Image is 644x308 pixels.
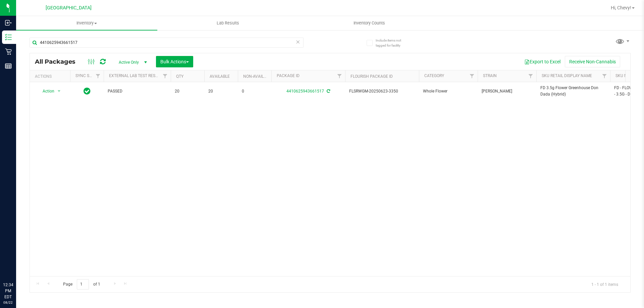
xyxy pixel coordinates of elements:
span: Clear [296,38,300,46]
a: Inventory Counts [299,16,440,30]
a: Category [424,73,444,78]
span: FLSRWGM-20250623-3350 [349,88,415,95]
a: 4410625943661517 [286,89,324,94]
span: All Packages [35,58,82,65]
span: Whole Flower [423,88,474,95]
a: Package ID [277,73,300,78]
span: [PERSON_NAME] [482,88,532,95]
span: Bulk Actions [160,59,189,64]
span: 1 - 1 of 1 items [586,279,624,289]
span: PASSED [108,88,167,95]
a: Lab Results [157,16,299,30]
span: select [55,86,63,96]
div: Actions [35,74,67,79]
a: SKU Name [615,73,636,78]
inline-svg: Retail [5,48,12,55]
span: 20 [208,88,234,95]
span: Include items not tagged for facility [376,38,409,48]
a: Filter [334,70,345,82]
input: 1 [77,279,89,290]
span: Inventory Counts [344,20,394,26]
span: In Sync [84,86,91,96]
span: [GEOGRAPHIC_DATA] [46,5,92,11]
a: Sync Status [75,73,101,78]
span: FD 3.5g Flower Greenhouse Don Dada (Hybrid) [540,85,606,98]
p: 12:34 PM EDT [3,282,13,300]
iframe: Resource center [7,254,27,274]
span: Sync from Compliance System [326,89,330,94]
span: Action [37,86,55,96]
inline-svg: Inventory [5,34,12,41]
input: Search Package ID, Item Name, SKU, Lot or Part Number... [30,38,304,48]
a: Filter [160,70,171,82]
a: Filter [525,70,536,82]
span: 20 [175,88,200,95]
a: Sku Retail Display Name [542,73,592,78]
a: Filter [467,70,478,82]
a: Flourish Package ID [351,74,393,79]
button: Receive Non-Cannabis [565,56,620,67]
a: Strain [483,73,497,78]
a: Qty [176,74,183,79]
span: 0 [242,88,267,95]
a: Inventory [16,16,157,30]
a: External Lab Test Result [109,73,162,78]
span: Lab Results [208,20,248,26]
span: Page of 1 [57,279,106,290]
a: Filter [93,70,104,82]
a: Non-Available [243,74,273,79]
inline-svg: Inbound [5,19,12,26]
span: Hi, Chevy! [611,5,631,10]
button: Bulk Actions [156,56,193,67]
p: 08/22 [3,300,13,305]
a: Available [210,74,230,79]
a: Filter [599,70,610,82]
span: Inventory [16,20,157,26]
inline-svg: Reports [5,63,12,69]
button: Export to Excel [520,56,565,67]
